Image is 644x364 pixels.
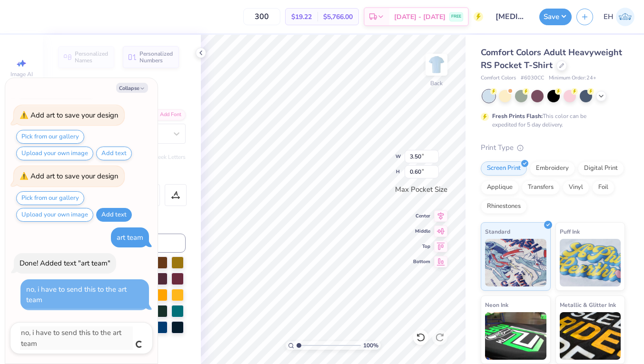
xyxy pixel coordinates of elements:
[481,74,516,82] span: Comfort Colors
[363,341,378,350] span: 100 %
[427,55,446,74] img: Back
[521,74,544,82] span: # 6030CC
[243,8,280,25] input: – –
[604,8,634,26] a: EH
[481,199,527,214] div: Rhinestones
[485,239,546,286] img: Standard
[481,161,527,176] div: Screen Print
[492,112,609,129] div: This color can be expedited for 5 day delivery.
[604,11,614,22] span: EH
[413,228,430,235] span: Middle
[481,180,519,195] div: Applique
[16,147,93,160] button: Upload your own image
[75,50,109,64] span: Personalized Names
[10,70,33,78] span: Image AI
[20,258,110,268] div: Done! Added text "art team"
[481,142,625,153] div: Print Type
[96,147,132,160] button: Add text
[16,191,84,205] button: Pick from our gallery
[16,130,84,144] button: Pick from our gallery
[413,243,430,250] span: Top
[451,13,461,20] span: FREE
[560,312,621,360] img: Metallic & Glitter Ink
[549,74,596,82] span: Minimum Order: 24 +
[616,8,634,26] img: Ellesse Holton
[481,47,622,71] span: Comfort Colors Adult Heavyweight RS Pocket T-Shirt
[560,300,616,310] span: Metallic & Glitter Ink
[530,161,575,176] div: Embroidery
[291,12,312,22] span: $19.22
[578,161,624,176] div: Digital Print
[485,300,508,310] span: Neon Ink
[560,226,580,236] span: Puff Ink
[30,171,119,181] div: Add art to save your design
[539,9,572,25] button: Save
[560,239,621,286] img: Puff Ink
[394,12,446,22] span: [DATE] - [DATE]
[522,180,560,195] div: Transfers
[30,110,119,120] div: Add art to save your design
[16,208,93,222] button: Upload your own image
[430,79,443,88] div: Back
[485,312,546,360] img: Neon Ink
[26,285,127,305] div: no, i have to send this to the art team
[139,50,173,64] span: Personalized Numbers
[485,226,510,236] span: Standard
[563,180,589,195] div: Vinyl
[148,109,186,120] div: Add Font
[96,208,132,222] button: Add text
[488,7,535,26] input: Untitled Design
[116,83,148,93] button: Collapse
[323,12,353,22] span: $5,766.00
[492,112,543,120] strong: Fresh Prints Flash:
[413,213,430,219] span: Center
[20,326,133,350] textarea: no, i have to send this to the art team
[117,233,143,242] div: art team
[413,258,430,265] span: Bottom
[592,180,614,195] div: Foil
